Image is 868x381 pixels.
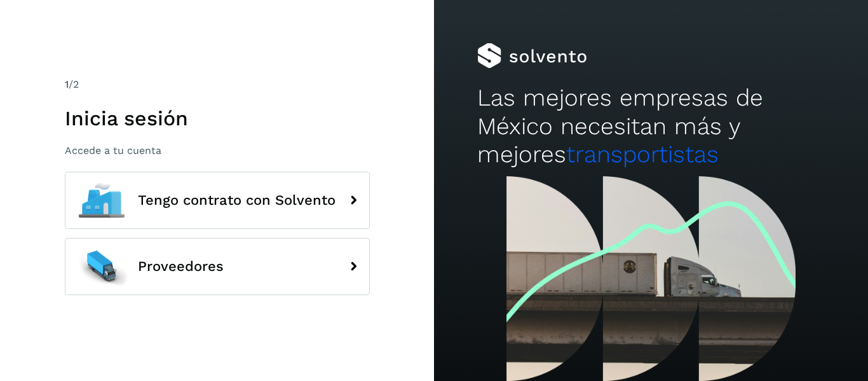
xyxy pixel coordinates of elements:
[138,259,224,274] span: Proveedores
[138,193,336,208] span: Tengo contrato con Solvento
[65,78,69,90] span: 1
[65,144,370,156] p: Accede a tu cuenta
[65,172,370,229] button: Tengo contrato con Solvento
[65,106,370,130] h1: Inicia sesión
[477,84,824,169] h2: Las mejores empresas de México necesitan más y mejores
[65,77,370,92] div: /2
[566,141,719,168] span: transportistas
[65,238,370,295] button: Proveedores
